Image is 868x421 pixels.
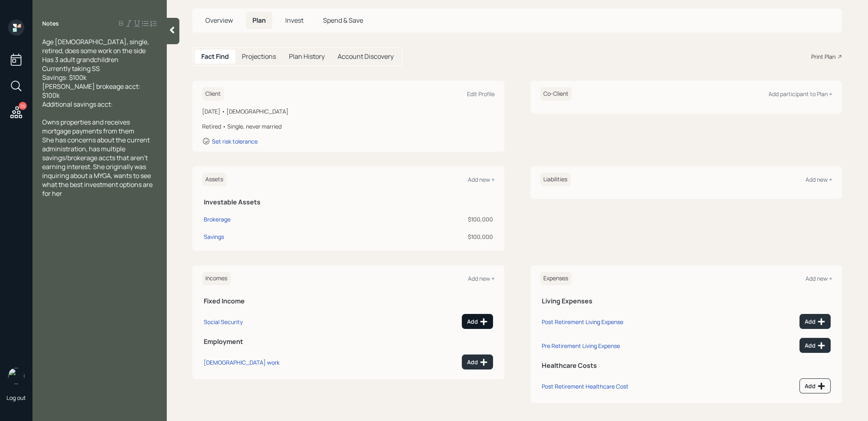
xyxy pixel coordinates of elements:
[42,118,154,198] span: Owns properties and receives mortgage payments from them She has concerns about the current admin...
[811,52,836,61] div: Print Plan
[799,338,831,353] button: Add
[805,382,825,390] div: Add
[467,318,488,326] div: Add
[204,338,493,346] h5: Employment
[202,107,495,116] div: [DATE] • [DEMOGRAPHIC_DATA]
[468,275,495,282] div: Add new +
[201,53,229,60] h5: Fact Find
[542,362,831,369] h5: Healthcare Costs
[212,137,258,145] div: Set risk tolerance
[204,318,243,326] div: Social Security
[799,378,831,393] button: Add
[204,359,280,366] div: [DEMOGRAPHIC_DATA] work
[202,272,230,285] h6: Incomes
[19,102,27,110] div: 26
[202,87,224,101] h6: Client
[540,87,572,101] h6: Co-Client
[468,176,495,183] div: Add new +
[204,232,224,241] div: Savings
[540,272,571,285] h6: Expenses
[204,198,493,206] h5: Investable Assets
[205,16,233,25] span: Overview
[806,176,832,183] div: Add new +
[805,342,825,350] div: Add
[542,382,629,390] div: Post Retirement Healthcare Cost
[354,232,493,241] div: $100,000
[467,90,495,98] div: Edit Profile
[542,297,831,305] h5: Living Expenses
[202,173,226,186] h6: Assets
[542,318,623,326] div: Post Retirement Living Expense
[252,16,266,25] span: Plan
[42,19,59,28] label: Notes
[799,314,831,329] button: Add
[323,16,363,25] span: Spend & Save
[285,16,304,25] span: Invest
[202,122,495,131] div: Retired • Single, never married
[204,297,493,305] h5: Fixed Income
[289,53,325,60] h5: Plan History
[462,314,493,329] button: Add
[338,53,394,60] h5: Account Discovery
[242,53,276,60] h5: Projections
[462,354,493,369] button: Add
[42,37,150,109] span: Age [DEMOGRAPHIC_DATA], single, retired, does some work on the side Has 3 adult grandchildren Cur...
[806,275,832,282] div: Add new +
[204,215,230,223] div: Brokerage
[805,318,825,326] div: Add
[354,215,493,223] div: $100,000
[8,368,24,384] img: treva-nostdahl-headshot.png
[467,358,488,366] div: Add
[540,173,571,186] h6: Liabilities
[542,342,620,350] div: Pre Retirement Living Expense
[769,90,832,98] div: Add participant to Plan +
[6,394,26,402] div: Log out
